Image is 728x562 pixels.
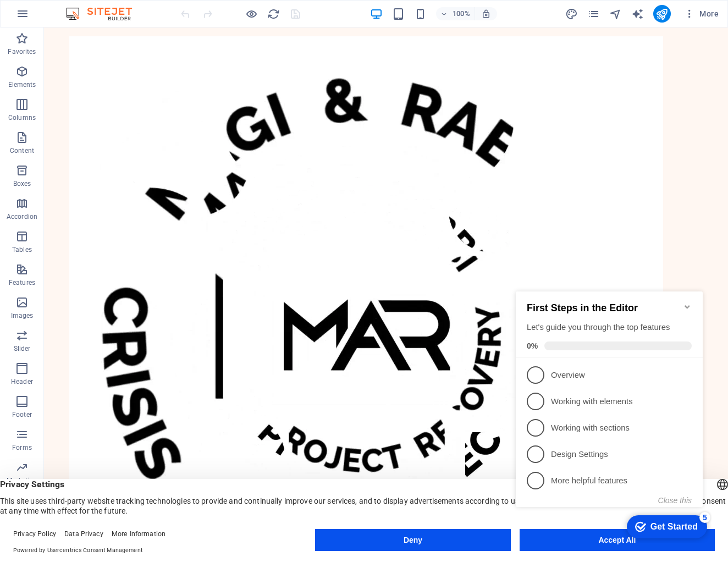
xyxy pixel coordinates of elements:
[9,278,35,287] p: Features
[680,5,723,23] button: More
[13,179,31,188] p: Boxes
[12,443,32,452] p: Forms
[63,7,146,20] img: Editor Logo
[587,8,600,20] i: Pages (Ctrl+Alt+S)
[4,112,191,139] li: Working with elements
[565,7,578,20] button: design
[631,8,644,20] i: AI Writer
[655,8,668,20] i: Publish
[40,93,172,105] p: Overview
[115,239,196,262] div: Get Started 5 items remaining, 0% complete
[40,199,172,211] p: More helpful features
[631,7,644,20] button: text_generator
[267,7,280,20] button: reload
[15,26,180,38] h2: First Steps in the Editor
[172,26,180,35] div: Minimize checklist
[12,245,32,254] p: Tables
[4,191,191,218] li: More helpful features
[40,120,172,131] p: Working with elements
[609,8,622,20] i: Navigator
[10,146,34,155] p: Content
[7,476,37,485] p: Marketing
[587,7,600,20] button: pages
[188,236,199,247] div: 5
[11,377,33,386] p: Header
[245,7,258,20] button: Click here to leave preview mode and continue editing
[684,8,719,19] span: More
[267,8,280,20] i: Reload page
[453,7,470,20] h6: 100%
[565,8,578,20] i: Design (Ctrl+Alt+Y)
[609,7,622,20] button: navigator
[481,9,491,19] i: On resize automatically adjust zoom level to fit chosen device.
[11,311,34,320] p: Images
[147,220,180,229] button: Close this
[15,65,33,74] span: 0%
[8,113,36,122] p: Columns
[14,344,31,353] p: Slider
[653,5,671,23] button: publish
[4,139,191,165] li: Working with sections
[8,47,36,56] p: Favorites
[436,7,475,20] button: 100%
[4,86,191,112] li: Overview
[12,410,32,419] p: Footer
[139,246,186,256] div: Get Started
[15,46,180,57] div: Let's guide you through the top features
[40,146,172,158] p: Working with sections
[4,165,191,191] li: Design Settings
[8,80,36,89] p: Elements
[7,212,37,221] p: Accordion
[40,173,172,184] p: Design Settings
